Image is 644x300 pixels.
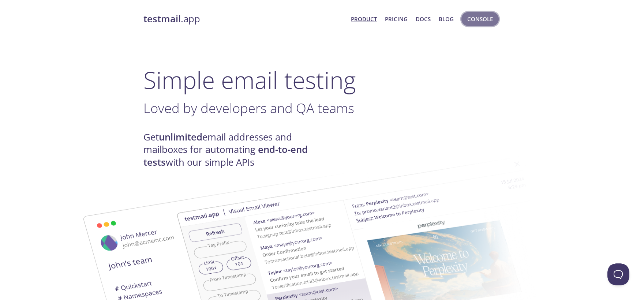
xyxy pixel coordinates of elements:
a: Product [351,14,377,24]
strong: testmail [143,12,181,25]
strong: end-to-end tests [143,143,308,168]
span: Console [467,14,493,24]
a: Pricing [385,14,408,24]
h1: Simple email testing [143,66,501,94]
h4: Get email addresses and mailboxes for automating with our simple APIs [143,131,322,169]
a: Blog [439,14,454,24]
strong: unlimited [159,131,202,143]
a: Docs [416,14,431,24]
span: Loved by developers and QA teams [143,99,354,117]
button: Console [461,12,499,26]
a: testmail.app [143,13,345,25]
iframe: Help Scout Beacon - Open [607,263,629,285]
